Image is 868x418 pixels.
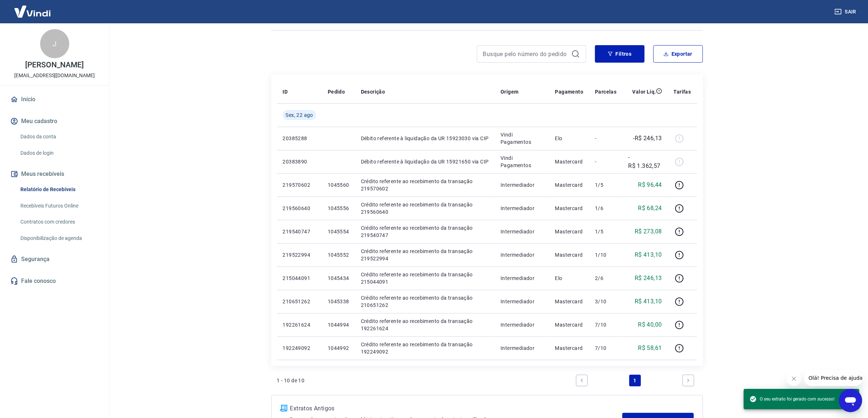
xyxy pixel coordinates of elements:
p: R$ 96,44 [638,181,662,189]
p: Débito referente à liquidação da UR 15921650 via CIP [361,158,489,165]
a: Contratos com credores [17,214,100,229]
p: Intermediador [501,344,543,352]
p: - [595,158,616,165]
p: Mastercard [555,228,584,235]
a: Page 1 is your current page [629,375,641,386]
p: 7/10 [595,344,616,352]
a: Next page [682,375,694,386]
p: 1044992 [328,344,349,352]
p: 1045556 [328,205,349,212]
p: 1 - 10 de 10 [277,377,305,384]
p: 1/5 [595,181,616,189]
p: 1045338 [328,298,349,305]
p: Vindi Pagamentos [501,131,543,146]
p: Crédito referente ao recebimento da transação 215044091 [361,271,489,285]
p: Crédito referente ao recebimento da transação 219570602 [361,178,489,192]
p: 1045554 [328,228,349,235]
p: Extratos Antigos [290,404,623,413]
p: 1/10 [595,251,616,259]
p: 1/6 [595,205,616,212]
span: Sex, 22 ago [286,111,313,119]
p: Descrição [361,88,385,95]
p: Intermediador [501,228,543,235]
p: 192249092 [283,344,316,352]
p: R$ 273,08 [635,227,662,236]
p: Crédito referente ao recebimento da transação 210651262 [361,294,489,309]
p: R$ 246,13 [635,274,662,283]
p: R$ 58,61 [638,344,662,352]
p: Valor Líq. [632,88,656,95]
a: Dados de login [17,146,100,161]
p: Crédito referente ao recebimento da transação 219540747 [361,224,489,239]
p: R$ 413,10 [635,251,662,259]
p: Intermediador [501,205,543,212]
p: Mastercard [555,344,584,352]
button: Meu cadastro [9,113,100,129]
p: Intermediador [501,321,543,328]
p: R$ 413,10 [635,297,662,306]
p: Pedido [328,88,345,95]
p: Mastercard [555,181,584,189]
a: Dados da conta [17,129,100,144]
p: Elo [555,275,584,282]
img: Vindi [9,0,56,23]
p: - [595,135,616,142]
p: R$ 68,24 [638,204,662,213]
p: Mastercard [555,321,584,328]
button: Sair [833,5,859,19]
p: 210651262 [283,298,316,305]
span: O seu extrato foi gerado com sucesso! [750,395,834,403]
p: 1045552 [328,251,349,259]
div: J [40,29,69,58]
span: Olá! Precisa de ajuda? [4,5,61,11]
iframe: Botão para abrir a janela de mensagens [839,389,862,412]
p: 3/10 [595,298,616,305]
p: Vindi Pagamentos [501,154,543,169]
p: Crédito referente ao recebimento da transação 192261624 [361,318,489,332]
p: [EMAIL_ADDRESS][DOMAIN_NAME] [14,72,95,79]
p: 219570602 [283,181,316,189]
p: Crédito referente ao recebimento da transação 192249092 [361,341,489,355]
p: 219560640 [283,205,316,212]
a: Início [9,91,100,107]
p: ID [283,88,288,95]
p: R$ 40,00 [638,320,662,329]
p: Intermediador [501,181,543,189]
p: [PERSON_NAME] [25,61,83,69]
p: Mastercard [555,298,584,305]
p: Débito referente à liquidação da UR 15923030 via CIP [361,135,489,142]
a: Disponibilização de agenda [17,231,100,246]
img: ícone [280,405,287,411]
a: Recebíveis Futuros Online [17,198,100,213]
p: 2/6 [595,275,616,282]
ul: Pagination [573,372,697,389]
p: Tarifas [674,88,691,95]
a: Relatório de Recebíveis [17,182,100,197]
p: 20385288 [283,135,316,142]
p: 1045560 [328,181,349,189]
button: Filtros [595,45,645,63]
p: Intermediador [501,251,543,259]
a: Segurança [9,251,100,267]
a: Previous page [576,375,588,386]
p: Origem [501,88,518,95]
p: Crédito referente ao recebimento da transação 219522994 [361,248,489,262]
p: 1044994 [328,321,349,328]
button: Meus recebíveis [9,166,100,182]
p: 1045434 [328,275,349,282]
p: Mastercard [555,205,584,212]
iframe: Mensagem da empresa [804,370,862,386]
p: 215044091 [283,275,316,282]
input: Busque pelo número do pedido [483,48,568,59]
button: Exportar [653,45,703,63]
p: Parcelas [595,88,616,95]
iframe: Fechar mensagem [787,371,801,386]
p: Intermediador [501,298,543,305]
p: Elo [555,135,584,142]
p: 219522994 [283,251,316,259]
p: 1/5 [595,228,616,235]
p: 7/10 [595,321,616,328]
p: -R$ 246,13 [633,134,662,143]
p: Mastercard [555,158,584,165]
p: Mastercard [555,251,584,259]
